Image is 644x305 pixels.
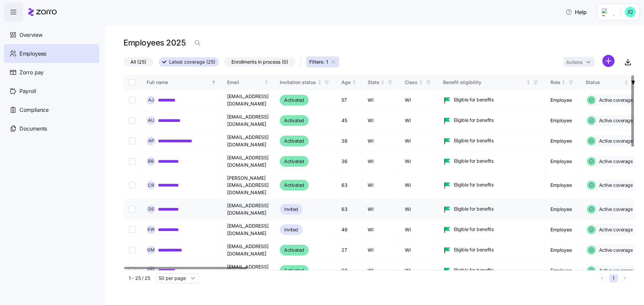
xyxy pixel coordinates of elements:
[148,118,154,123] span: A U
[597,206,633,213] span: Active coverage
[597,226,633,233] span: Active coverage
[129,79,136,86] input: Select all records
[597,247,633,253] span: Active coverage
[19,106,49,114] span: Compliance
[169,58,215,66] span: Latest coverage (25)
[597,117,633,124] span: Active coverage
[598,274,606,283] button: Previous page
[399,220,438,240] td: WI
[264,80,269,85] div: Not sorted
[399,90,438,110] td: WI
[545,199,580,220] td: Employee
[454,158,494,164] span: Eligible for benefits
[336,172,362,199] td: 63
[580,75,643,90] th: StatusNot sorted
[454,181,494,188] span: Eligible for benefits
[317,80,322,85] div: Not sorted
[129,117,136,124] input: Select record 2
[621,274,629,283] button: Next page
[222,110,274,131] td: [EMAIL_ADDRESS][DOMAIN_NAME]
[597,158,633,165] span: Active coverage
[129,97,136,103] input: Select record 1
[284,117,304,125] span: Activated
[309,59,328,65] span: Filters: 1
[362,151,399,172] td: WI
[566,60,583,65] span: Actions
[609,274,618,283] button: 1
[336,151,362,172] td: 36
[148,183,154,187] span: C R
[586,79,623,86] div: Status
[284,96,304,104] span: Activated
[602,55,614,67] svg: add icon
[222,199,274,220] td: [EMAIL_ADDRESS][DOMAIN_NAME]
[545,75,580,90] th: RoleNot sorted
[148,98,154,102] span: A J
[550,79,560,86] div: Role
[625,7,636,17] img: 4b8e4801d554be10763704beea63fd77
[399,260,438,281] td: WI
[545,240,580,260] td: Employee
[454,137,494,144] span: Eligible for benefits
[362,220,399,240] td: WI
[129,138,136,144] input: Select record 3
[336,260,362,281] td: 60
[211,80,216,85] div: Sorted ascending
[336,220,362,240] td: 49
[454,206,494,212] span: Eligible for benefits
[405,79,418,86] div: Class
[368,79,379,86] div: State
[129,275,150,282] span: 1 - 25 / 25
[4,63,99,82] a: Zorro pay
[526,80,531,85] div: Not sorted
[362,75,399,90] th: StateNot sorted
[563,57,594,67] button: Actions
[597,97,633,103] span: Active coverage
[148,207,154,211] span: D S
[129,158,136,165] input: Select record 4
[222,90,274,110] td: [EMAIL_ADDRESS][DOMAIN_NAME]
[597,182,633,188] span: Active coverage
[352,80,357,85] div: Not sorted
[19,125,47,133] span: Documents
[341,79,351,86] div: Age
[284,157,304,165] span: Activated
[399,75,438,90] th: ClassNot sorted
[123,37,185,48] h1: Employees 2025
[231,58,288,66] span: Enrollments in process (0)
[4,44,99,63] a: Employees
[19,68,44,77] span: Zorro pay
[129,182,136,188] input: Select record 5
[227,79,263,86] div: Email
[274,75,336,90] th: Invitation statusNot sorted
[362,131,399,151] td: WI
[222,260,274,281] td: [EMAIL_ADDRESS][DOMAIN_NAME]
[561,80,566,85] div: Not sorted
[362,199,399,220] td: WI
[222,240,274,260] td: [EMAIL_ADDRESS][DOMAIN_NAME]
[454,226,494,233] span: Eligible for benefits
[597,138,633,144] span: Active coverage
[222,151,274,172] td: [EMAIL_ADDRESS][DOMAIN_NAME]
[19,50,46,58] span: Employees
[545,151,580,172] td: Employee
[362,172,399,199] td: WI
[545,172,580,199] td: Employee
[566,8,587,16] span: Help
[222,131,274,151] td: [EMAIL_ADDRESS][DOMAIN_NAME]
[141,75,222,90] th: Full nameSorted ascending
[222,172,274,199] td: [PERSON_NAME][EMAIL_ADDRESS][DOMAIN_NAME]
[362,240,399,260] td: WI
[545,110,580,131] td: Employee
[148,159,154,163] span: B B
[399,151,438,172] td: WI
[284,181,304,189] span: Activated
[19,87,36,95] span: Payroll
[362,260,399,281] td: WI
[454,96,494,103] span: Eligible for benefits
[362,110,399,131] td: WI
[129,247,136,253] input: Select record 8
[545,90,580,110] td: Employee
[129,226,136,233] input: Select record 7
[129,206,136,213] input: Select record 6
